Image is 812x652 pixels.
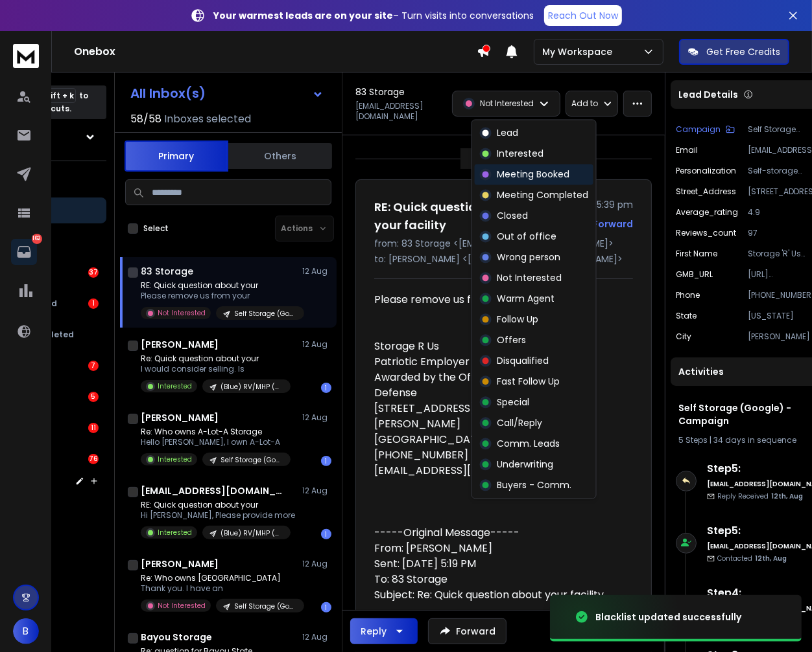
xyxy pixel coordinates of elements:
p: Lead Details [678,88,738,101]
span: 12th, Aug [771,491,803,501]
img: logo [13,44,39,68]
p: Campaign [676,124,721,135]
p: Meeting Booked [497,168,569,181]
p: Self Storage (Google) - Campaign [221,455,283,465]
p: from: 83 Storage <[EMAIL_ADDRESS][DOMAIN_NAME]> [374,237,633,250]
p: Street_Address [676,186,736,197]
p: Not Interested [158,308,206,318]
p: Interested [158,528,192,537]
div: 1 [321,456,331,466]
div: 76 [88,454,99,464]
div: 37 [88,267,99,278]
p: Lead [497,126,518,139]
p: I would consider selling. Is [141,364,291,374]
p: Average_rating [676,207,738,218]
p: Personalization [676,166,736,176]
h1: 83 Storage [141,265,193,278]
h3: Inboxes selected [164,111,251,127]
p: Not Interested [480,98,534,109]
p: Out of office [497,230,556,243]
p: Comm. Leads [497,437,560,450]
div: 11 [88,423,99,433]
p: Hi [PERSON_NAME], Please provide more [141,510,295,521]
div: 7 [88,361,99,371]
span: 58 / 58 [130,111,161,127]
p: Warm Agent [497,292,555,305]
p: Phone [676,290,700,300]
p: Get Free Credits [706,45,780,58]
p: Offers [497,333,526,346]
p: Closed [497,209,528,222]
p: Follow Up [497,313,538,326]
p: Not Interested [497,271,562,284]
p: 162 [32,234,42,244]
p: [EMAIL_ADDRESS][DOMAIN_NAME] [355,101,444,122]
p: Interested [158,455,192,464]
div: 1 [321,529,331,539]
p: Thank you. I have an [141,583,296,594]
p: 12 Aug [302,486,331,496]
button: Forward [428,618,507,644]
p: Hello [PERSON_NAME], I own A-Lot-A [141,437,291,447]
h1: [PERSON_NAME] [141,411,219,424]
div: 1 [88,298,99,309]
h1: [PERSON_NAME] [141,338,219,351]
h1: Bayou Storage [141,631,212,644]
p: Disqualified [497,354,549,367]
div: 5 [88,392,99,402]
h1: All Inbox(s) [130,87,206,100]
button: Others [228,142,332,170]
p: Please remove us from your [141,291,296,301]
p: Reply Received [717,491,803,501]
p: Special [497,396,529,409]
p: (Blue) RV/MHP (Google) - Campaign [221,528,283,538]
p: Re: Quick question about your [141,354,291,364]
div: Reply [361,625,387,638]
span: 5 Steps [678,434,708,445]
h1: [EMAIL_ADDRESS][DOMAIN_NAME] [141,484,283,497]
p: Email [676,145,698,155]
div: 1 [321,383,331,393]
p: RE: Quick question about your [141,280,296,291]
div: 1 [321,602,331,613]
p: to: [PERSON_NAME] <[EMAIL_ADDRESS][DOMAIN_NAME]> [374,253,633,265]
p: 12 Aug [302,266,331,276]
p: Self Storage (Google) - Campaign [234,601,296,611]
span: 34 days in sequence [713,434,796,445]
p: 12 Aug [302,632,331,642]
p: First Name [676,249,717,259]
p: Underwriting [497,458,553,471]
p: Self Storage (Google) - Campaign [234,309,296,319]
p: Reach Out Now [548,9,618,22]
p: Contacted [717,554,787,563]
p: Fast Follow Up [497,375,560,388]
h1: 83 Storage [355,85,405,98]
span: 12th, Aug [755,554,787,563]
p: Reviews_count [676,228,736,238]
p: 12 Aug [302,339,331,350]
p: Meeting Completed [497,188,588,201]
p: (Blue) RV/MHP (Google) - Campaign [221,382,283,392]
p: State [676,311,697,321]
button: Primary [125,141,228,172]
p: 12 Aug [302,412,331,423]
p: – Turn visits into conversations [213,9,534,22]
p: Call/Reply [497,416,542,429]
p: Interested [497,147,543,160]
p: Re: Who owns A-Lot-A Storage [141,427,291,437]
span: B [13,618,39,644]
label: Select [143,223,169,234]
p: Wrong person [497,251,560,264]
h1: RE: Quick question about your facility [374,198,545,234]
div: Forward [593,218,633,230]
p: Not Interested [158,601,206,611]
p: Re: Who owns [GEOGRAPHIC_DATA] [141,573,296,583]
p: RE: Quick question about your [141,500,295,510]
p: 12 Aug [302,559,331,569]
p: Interested [158,381,192,391]
h1: Onebox [74,44,477,60]
p: Add to [571,98,598,109]
h1: [PERSON_NAME] [141,557,219,570]
strong: Your warmest leads are on your site [213,9,393,22]
p: City [676,332,691,342]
